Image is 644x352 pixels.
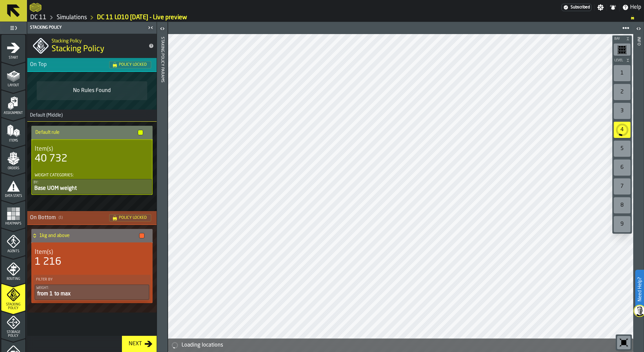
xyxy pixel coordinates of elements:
[59,215,63,220] span: ( 1 )
[614,65,631,81] div: 1
[612,57,632,64] button: button-
[35,248,149,256] div: Title
[29,25,146,30] div: Stacking Policy
[119,216,147,220] span: Policy Locked
[27,58,157,72] h3: title-section-[object Object]
[607,4,619,11] label: button-toggle-Notifications
[612,139,632,158] div: button-toolbar-undefined
[1,35,25,62] li: menu Start
[1,256,25,283] li: menu Routing
[1,118,25,145] li: menu Items
[634,23,643,35] label: button-toggle-Open
[1,222,25,226] span: Heatmaps
[614,197,631,213] div: 8
[594,4,607,11] label: button-toggle-Settings
[1,311,25,338] li: menu Storage Policy
[35,145,149,153] div: Title
[612,35,632,42] button: button-
[1,56,25,60] span: Start
[614,141,631,157] div: 5
[182,341,631,349] div: Loading locations
[636,270,643,308] label: Need Help?
[31,126,150,139] div: Default rule
[1,330,25,338] span: Storage Policy
[612,120,632,139] div: button-toolbar-undefined
[1,228,25,255] li: menu Agents
[32,140,152,170] div: stat-Item(s)
[97,14,187,21] a: link-to-/wh/i/2e91095d-d0fa-471d-87cf-b9f7f81665fc/simulations/39ccbfca-1458-404b-8764-205d0c622452
[30,214,109,222] div: On Bottom
[1,84,25,87] span: Layout
[614,216,631,232] div: 9
[612,196,632,215] div: button-toolbar-undefined
[39,233,136,238] h4: 1kg and above
[1,23,25,33] label: button-toggle-Toggle Full Menu
[157,22,167,352] header: Staking Policy Params
[612,83,632,101] div: button-toolbar-undefined
[1,139,25,143] span: Items
[119,63,147,67] span: Policy Locked
[160,35,165,350] div: Staking Policy Params
[27,110,157,122] h3: title-section-Default (Middle)
[42,87,142,95] div: No Rules Found
[126,340,144,348] div: Next
[35,248,53,256] span: Item(s)
[1,173,25,200] li: menu Data Stats
[612,215,632,234] div: button-toolbar-undefined
[613,37,624,41] span: Bay
[614,159,631,176] div: 6
[35,285,149,300] button: Weight:from 1 to max
[158,23,167,35] label: button-toggle-Open
[31,229,147,242] div: 1kg and above
[1,303,25,310] span: Stacking Policy
[27,211,157,225] h3: title-section-[object Object]
[613,59,624,62] span: Level
[27,34,157,58] div: title-Stacking Policy
[561,4,591,11] a: link-to-/wh/i/2e91095d-d0fa-471d-87cf-b9f7f81665fc/settings/billing
[122,336,157,352] button: button-Next
[1,194,25,198] span: Data Stats
[35,130,135,135] h4: Default rule
[169,337,207,351] a: logo-header
[30,14,46,21] a: link-to-/wh/i/2e91095d-d0fa-471d-87cf-b9f7f81665fc
[612,177,632,196] div: button-toolbar-undefined
[168,339,633,352] div: alert-Loading locations
[614,178,631,195] div: 7
[1,201,25,228] li: menu Heatmaps
[146,24,155,32] label: button-toggle-Close me
[1,145,25,172] li: menu Orders
[57,14,87,21] a: link-to-/wh/i/2e91095d-d0fa-471d-87cf-b9f7f81665fc
[612,101,632,120] div: button-toolbar-undefined
[109,214,151,222] div: status-Policy Locked
[109,61,151,68] div: status-Policy Locked
[1,250,25,253] span: Agents
[616,334,632,351] div: button-toolbar-undefined
[614,103,631,119] div: 3
[52,44,104,55] span: Stacking Policy
[636,35,641,350] div: Info
[35,256,61,268] div: 1 216
[561,4,591,11] div: Menu Subscription
[32,179,152,194] div: PolicyFilterItem-By
[35,276,149,283] label: Filter By
[1,90,25,117] li: menu Assignment
[1,284,25,311] li: menu Stacking Policy
[35,285,149,300] div: PolicyFilterItem-Weight
[35,173,74,178] div: Weight Categories:
[27,22,157,34] header: Stacking Policy
[35,145,53,153] span: Item(s)
[1,62,25,89] li: menu Layout
[32,243,152,273] div: stat-Item(s)
[27,113,63,118] span: Default (Middle)
[614,122,631,138] div: 4
[619,3,644,11] label: button-toggle-Help
[30,61,109,69] div: On Top
[34,184,150,193] div: Base UOM weight
[36,290,148,298] div: from 1 to max
[30,13,641,22] nav: Breadcrumb
[571,5,590,10] span: Subscribed
[612,158,632,177] div: button-toolbar-undefined
[1,111,25,115] span: Assignment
